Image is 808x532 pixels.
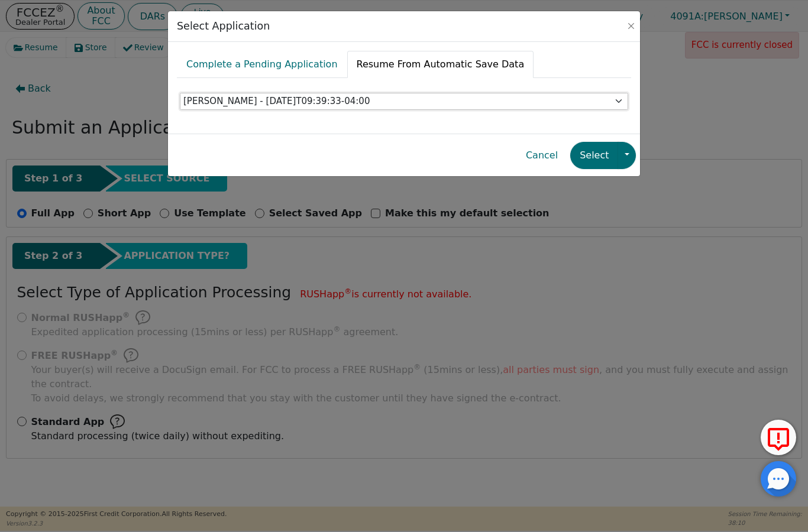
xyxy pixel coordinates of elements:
button: Close [625,20,637,32]
button: Report Error to FCC [761,420,796,455]
button: Cancel [516,142,567,169]
a: Complete a Pending Application [177,51,347,78]
a: Resume From Automatic Save Data [347,51,534,78]
h3: Select Application [177,20,270,33]
button: Select [570,142,618,169]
